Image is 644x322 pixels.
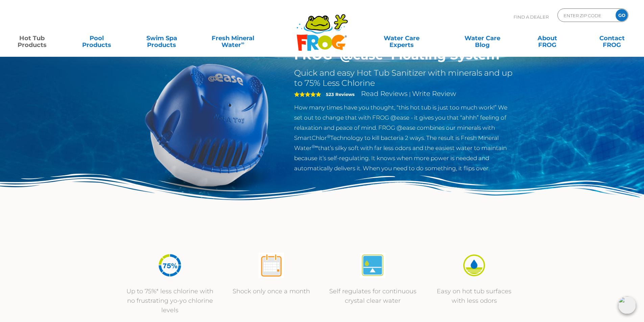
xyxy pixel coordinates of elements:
[126,287,214,315] p: Up to 75%* less chlorine with no frustrating yo-yo chlorine levels
[72,31,122,45] a: PoolProducts
[361,31,443,45] a: Water CareExperts
[514,8,549,25] p: Find A Dealer
[522,31,572,45] a: AboutFROG
[294,92,321,97] span: 5
[7,31,57,45] a: Hot TubProducts
[201,31,264,45] a: Fresh MineralWater∞
[312,144,318,149] sup: ®∞
[461,253,487,278] img: icon-atease-easy-on
[137,31,187,45] a: Swim SpaProducts
[457,31,507,45] a: Water CareBlog
[587,31,637,45] a: ContactFROG
[294,68,515,88] h2: Quick and easy Hot Tub Sanitizer with minerals and up to 75% Less Chlorine
[412,90,456,98] a: Write Review
[329,287,417,305] p: Self regulates for continuous crystal clear water
[327,134,330,139] sup: ®
[228,287,315,296] p: Shock only once a month
[241,40,244,46] sup: ∞
[326,92,355,97] strong: 523 Reviews
[618,296,636,314] img: openIcon
[157,253,183,278] img: icon-atease-75percent-less
[294,102,515,173] p: How many times have you thought, “this hot tub is just too much work!” We set out to change that ...
[129,47,284,202] img: hot-tub-product-atease-system.png
[563,10,609,20] input: Zip Code Form
[383,45,391,57] sup: ®
[409,91,411,97] span: |
[259,253,284,278] img: atease-icon-shock-once
[616,9,628,21] input: GO
[361,90,408,98] a: Read Reviews
[430,287,518,305] p: Easy on hot tub surfaces with less odors
[360,253,385,278] img: atease-icon-self-regulates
